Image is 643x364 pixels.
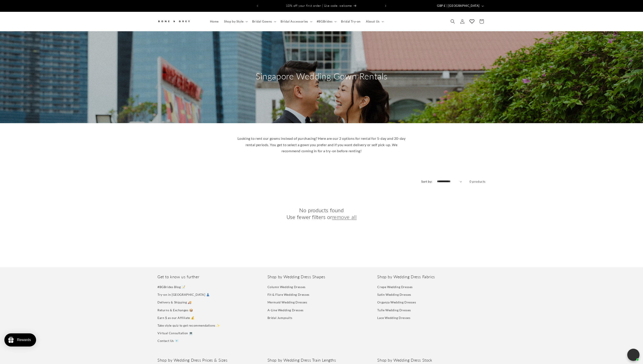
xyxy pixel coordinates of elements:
[250,17,278,26] summary: Bridal Gowns
[627,349,640,361] button: Open chatbox
[157,358,266,363] h2: Shop by Wedding Dress Prices & Sizes
[156,16,203,27] a: Bone and Grey Bridal
[267,291,309,298] a: Fit & Flare Wedding Dresses
[207,17,221,26] a: Home
[377,274,486,279] h2: Shop by Wedding Dress Fabrics
[437,4,480,8] span: GBP £ | [GEOGRAPHIC_DATA]
[470,180,486,183] span: 0 products
[224,19,244,23] span: Shop by Style
[286,4,352,7] span: 10% off your first order | Use code: welcome
[366,19,380,23] span: About Us
[157,18,190,25] img: Bone and Grey Bridal
[377,306,411,314] a: Tulle Wedding Dresses
[17,338,31,342] div: Rewards
[377,358,486,363] h2: Shop by Wedding Dress Stock
[267,298,307,306] a: Mermaid Wedding Dresses
[236,135,407,154] p: Looking to rent our gowns instead of purchasing? Here are our 2 options for rental for 5-day and ...
[377,291,411,298] a: Satin Wedding Dresses
[256,70,388,82] h2: Singapore Wedding Gown Rentals
[253,2,262,10] button: Previous announcement
[157,337,178,345] a: Contact Us 📧
[157,314,195,322] a: Earn $ as our Affiliate 💰
[377,284,413,291] a: Crepe Wedding Dresses
[157,329,193,337] a: Virtual Consultation 💻
[157,274,266,279] h2: Get to know us further
[252,19,272,23] span: Bridal Gowns
[434,2,486,10] button: GBP £ | [GEOGRAPHIC_DATA]
[267,284,306,291] a: Column Wedding Dresses
[157,291,210,298] a: Try-on in [GEOGRAPHIC_DATA] 👗
[221,17,250,26] summary: Shop by Style
[341,19,361,23] span: Bridal Try-on
[267,358,376,363] h2: Shop by Wedding Dress Train Lengths
[267,314,292,322] a: Bridal Jumpsuits
[210,19,219,23] span: Home
[332,213,357,220] a: remove all
[421,180,432,183] label: Sort by:
[157,284,185,291] a: #BGBrides Blog 📝
[157,207,486,220] h2: No products found Use fewer filters or
[317,19,332,23] span: #BGBrides
[267,306,304,314] a: A-Line Wedding Dresses
[448,17,458,26] summary: Search
[314,17,338,26] summary: #BGBrides
[157,298,192,306] a: Delivery & Shipping 🚚
[157,306,193,314] a: Returns & Exchanges 📦
[157,322,220,329] a: Take style quiz to get recommendations ✨
[377,314,410,322] a: Lace Wedding Dresses
[338,17,363,26] a: Bridal Try-on
[381,2,390,10] button: Next announcement
[281,19,308,23] span: Bridal Accessories
[278,17,314,26] summary: Bridal Accessories
[267,274,376,279] h2: Shop by Wedding Dress Shapes
[363,17,386,26] summary: About Us
[377,298,416,306] a: Organza Wedding Dresses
